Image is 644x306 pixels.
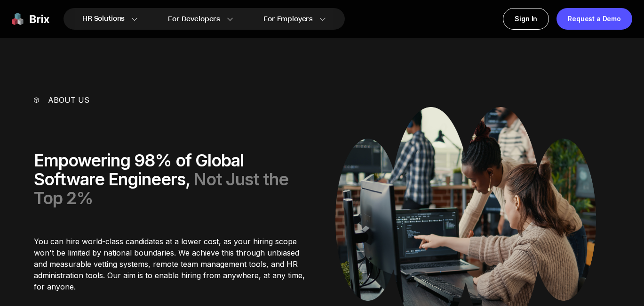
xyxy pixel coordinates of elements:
[34,169,288,208] span: Not Just the Top 2%
[263,14,313,24] span: For Employers
[168,14,220,24] span: For Developers
[48,94,89,106] p: About us
[34,151,309,207] div: Empowering 98% of Global Software Engineers,
[34,236,309,292] p: You can hire world-class candidates at a lower cost, as your hiring scope won't be limited by nat...
[503,8,549,30] a: Sign In
[34,97,39,102] img: vector
[557,8,632,30] a: Request a Demo
[82,11,125,26] span: HR Solutions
